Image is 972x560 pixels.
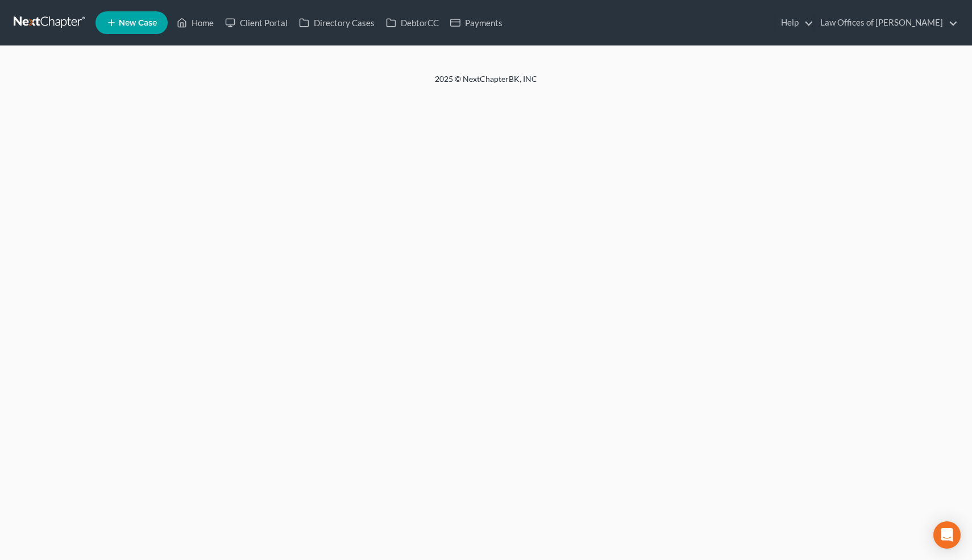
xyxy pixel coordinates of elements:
a: Home [171,13,219,33]
div: Open Intercom Messenger [933,521,961,549]
new-legal-case-button: New Case [95,11,168,34]
a: Law Offices of [PERSON_NAME] [815,13,958,33]
div: 2025 © NextChapterBK, INC [162,73,810,94]
a: DebtorCC [380,13,445,33]
a: Directory Cases [293,13,380,33]
a: Client Portal [219,13,293,33]
a: Help [775,13,813,33]
a: Payments [445,13,508,33]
